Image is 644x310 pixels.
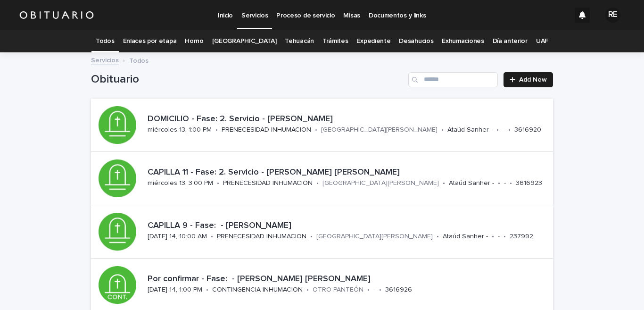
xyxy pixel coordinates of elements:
a: Todos [96,30,114,52]
p: [DATE] 14, 10:00 AM [148,233,207,241]
p: • [310,233,313,241]
div: RE [605,8,620,23]
a: Enlaces por etapa [123,30,177,52]
p: • [367,286,370,294]
input: Search [408,72,498,87]
p: • [496,126,499,134]
p: [DATE] 14, 1:00 PM [148,286,202,294]
p: 3616920 [514,126,541,134]
p: DOMICILIO - Fase: 2. Servicio - [PERSON_NAME] [148,114,549,125]
p: miércoles 13, 1:00 PM [148,126,212,134]
a: Trámites [322,30,348,52]
p: Ataúd Sanher - [447,126,493,134]
p: • [504,233,506,241]
a: DOMICILIO - Fase: 2. Servicio - [PERSON_NAME]miércoles 13, 1:00 PM•PRENECESIDAD INHUMACION•[GEOGR... [91,99,553,152]
p: Ataúd Sanher - [449,179,494,187]
p: Por confirmar - Fase: - [PERSON_NAME] [PERSON_NAME] [148,274,549,285]
p: Ataúd Sanher - [443,233,488,241]
p: Todos [129,55,149,65]
p: • [441,126,444,134]
p: 237992 [510,233,533,241]
p: • [217,179,219,187]
a: Expediente [356,30,390,52]
a: Exhumaciones [442,30,484,52]
a: Horno [185,30,203,52]
p: - [373,286,375,294]
a: Tehuacán [285,30,314,52]
p: • [510,179,512,187]
p: - [504,179,506,187]
p: • [492,233,494,241]
a: [GEOGRAPHIC_DATA] [212,30,277,52]
p: • [215,126,218,134]
p: • [379,286,381,294]
p: miércoles 13, 3:00 PM [148,179,213,187]
p: [GEOGRAPHIC_DATA][PERSON_NAME] [316,233,433,241]
p: CAPILLA 9 - Fase: - [PERSON_NAME] [148,221,549,231]
span: Add New [519,76,547,83]
p: 3616926 [385,286,412,294]
p: CONTINGENCIA INHUMACION [212,286,303,294]
a: Día anterior [493,30,528,52]
p: [GEOGRAPHIC_DATA][PERSON_NAME] [321,126,438,134]
p: - [498,233,500,241]
a: Servicios [91,54,119,65]
p: [GEOGRAPHIC_DATA][PERSON_NAME] [322,179,439,187]
p: • [443,179,445,187]
a: CAPILLA 9 - Fase: - [PERSON_NAME][DATE] 14, 10:00 AM•PRENECESIDAD INHUMACION•[GEOGRAPHIC_DATA][PE... [91,205,553,259]
p: 3616923 [516,179,542,187]
h1: Obituario [91,73,405,86]
p: • [437,233,439,241]
p: - [503,126,504,134]
p: PRENECESIDAD INHUMACION [217,233,306,241]
p: • [306,286,309,294]
p: • [206,286,208,294]
p: OTRO PANTEÓN [313,286,363,294]
p: • [316,179,319,187]
p: • [315,126,317,134]
a: UAF [536,30,548,52]
p: • [498,179,500,187]
a: Add New [504,72,553,87]
a: CAPILLA 11 - Fase: 2. Servicio - [PERSON_NAME] [PERSON_NAME]miércoles 13, 3:00 PM•PRENECESIDAD IN... [91,152,553,205]
p: • [508,126,511,134]
p: • [211,233,213,241]
a: Desahucios [399,30,433,52]
p: CAPILLA 11 - Fase: 2. Servicio - [PERSON_NAME] [PERSON_NAME] [148,168,549,178]
img: HUM7g2VNRLqGMmR9WVqf [19,6,94,25]
p: PRENECESIDAD INHUMACION [222,126,311,134]
p: PRENECESIDAD INHUMACION [223,179,313,187]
